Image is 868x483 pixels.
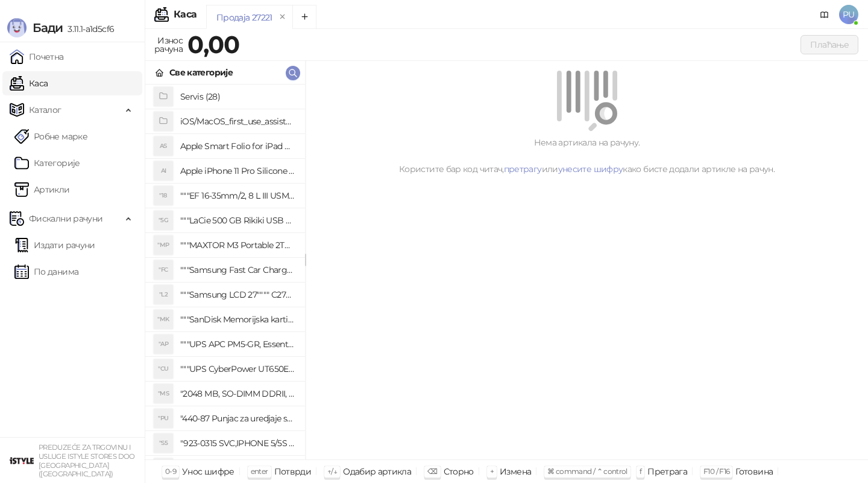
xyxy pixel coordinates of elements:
[735,464,773,479] div: Готовина
[292,5,316,29] button: Add tab
[154,186,173,205] div: "18
[547,467,627,476] span: ⌘ command / ⌃ control
[29,206,102,231] span: Фискални рачуни
[154,161,173,181] div: AI
[180,161,295,181] h4: Apple iPhone 11 Pro Silicone Case - Black
[14,178,70,202] a: ArtikliАртикли
[39,443,135,478] small: PREDUZEĆE ZA TRGOVINU I USLUGE ISTYLE STORES DOO [GEOGRAPHIC_DATA] ([GEOGRAPHIC_DATA])
[180,433,295,453] h4: "923-0315 SVC,IPHONE 5/5S BATTERY REMOVAL TRAY Držač za iPhone sa kojim se otvara display
[180,359,295,379] h4: """UPS CyberPower UT650EG, 650VA/360W , line-int., s_uko, desktop"""
[14,260,78,284] a: По данима
[63,24,114,34] span: 3.11.1-a1d5cf6
[145,85,305,459] div: grid
[10,71,48,95] a: Каса
[800,35,858,54] button: Плаћање
[14,124,87,149] a: Робне марке
[154,285,173,304] div: "L2
[29,98,61,122] span: Каталог
[320,136,854,176] div: Нема артикала на рачуну. Користите бар код читач, или како бисте додали артикле на рачун.
[274,464,312,479] div: Потврди
[187,30,239,59] strong: 0,00
[154,433,173,453] div: "S5
[182,464,234,479] div: Унос шифре
[154,136,173,156] div: AS
[154,211,173,230] div: "5G
[154,310,173,329] div: "MK
[154,409,173,428] div: "PU
[180,211,295,230] h4: """LaCie 500 GB Rikiki USB 3.0 / Ultra Compact & Resistant aluminum / USB 3.0 / 2.5"""""""
[180,334,295,354] h4: """UPS APC PM5-GR, Essential Surge Arrest,5 utic_nica"""
[275,12,291,22] button: remove
[180,235,295,255] h4: """MAXTOR M3 Portable 2TB 2.5"""" crni eksterni hard disk HX-M201TCB/GM"""
[427,467,437,476] span: ⌫
[180,310,295,329] h4: """SanDisk Memorijska kartica 256GB microSDXC sa SD adapterom SDSQXA1-256G-GN6MA - Extreme PLUS, ...
[33,21,63,35] span: Бади
[169,66,233,79] div: Све категорије
[154,384,173,403] div: "MS
[839,5,858,24] span: PU
[490,467,494,476] span: +
[640,467,641,476] span: f
[7,18,27,37] img: Logo
[216,11,272,24] div: Продаја 27221
[180,458,295,478] h4: "923-0448 SVC,IPHONE,TOURQUE DRIVER KIT .65KGF- CM Šrafciger "
[180,384,295,403] h4: "2048 MB, SO-DIMM DDRII, 667 MHz, Napajanje 1,8 0,1 V, Latencija CL5"
[180,186,295,205] h4: """EF 16-35mm/2, 8 L III USM"""
[154,334,173,354] div: "AP
[174,10,197,19] div: Каса
[815,5,834,24] a: Документација
[180,136,295,156] h4: Apple Smart Folio for iPad mini (A17 Pro) - Sage
[343,464,411,479] div: Одабир артикла
[10,449,34,473] img: 64x64-companyLogo-77b92cf4-9946-4f36-9751-bf7bb5fd2c7d.png
[647,464,687,479] div: Претрага
[558,164,623,174] a: унесите шифру
[14,233,95,257] a: Издати рачуни
[154,260,173,280] div: "FC
[444,464,474,479] div: Сторно
[10,45,64,69] a: Почетна
[180,260,295,280] h4: """Samsung Fast Car Charge Adapter, brzi auto punja_, boja crna"""
[154,458,173,478] div: "SD
[180,285,295,304] h4: """Samsung LCD 27"""" C27F390FHUXEN"""
[703,467,729,476] span: F10 / F16
[165,467,176,476] span: 0-9
[251,467,268,476] span: enter
[500,464,531,479] div: Измена
[327,467,337,476] span: ↑/↓
[14,151,80,175] a: Категорије
[504,164,542,174] a: претрагу
[180,87,295,106] h4: Servis (28)
[152,33,185,57] div: Износ рачуна
[180,112,295,131] h4: iOS/MacOS_first_use_assistance (4)
[180,409,295,428] h4: "440-87 Punjac za uredjaje sa micro USB portom 4/1, Stand."
[154,235,173,255] div: "MP
[154,359,173,379] div: "CU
